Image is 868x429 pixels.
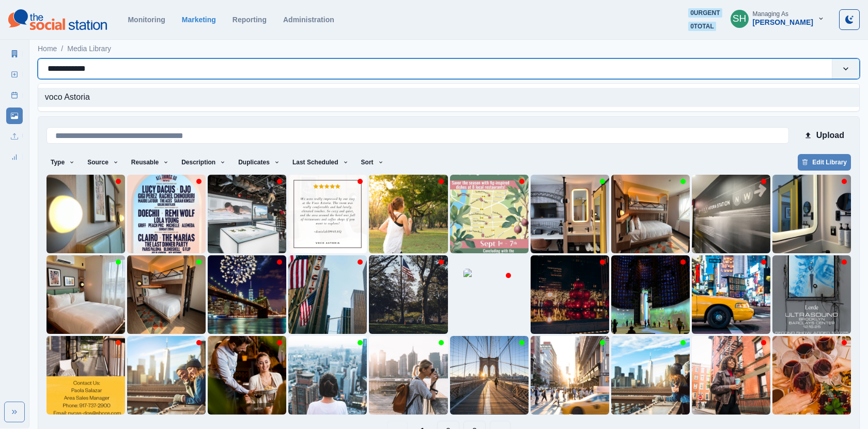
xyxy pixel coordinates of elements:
img: hv9o99boqxysniwda8hg [288,255,367,334]
img: alz4xhsnuexmkbrzzkcz [772,255,851,334]
img: rz5lwspdcfihnyxa0ffu [208,336,286,415]
button: Expand [4,402,25,422]
img: k8q7tead80lcpfvd3uqo [772,175,851,253]
img: axj8qftme9qvvca9hqxs [692,175,770,253]
div: [PERSON_NAME] [753,18,813,27]
img: pyy7ekvc55lmskr0pgp6 [531,336,609,415]
img: ovqpwi8qf2bqmispj813 [611,255,690,334]
button: Description [177,154,230,171]
button: Managing As[PERSON_NAME] [722,8,833,29]
button: Type [47,154,79,171]
span: 0 total [688,22,716,31]
button: Edit Library [798,154,851,171]
a: Uploads [6,128,23,145]
a: Marketing Summary [6,45,23,62]
img: oryuo0prjteckf5oyxb8 [611,336,690,415]
a: New Post [6,66,23,83]
img: he1sd0t0rcavislwwnd7 [531,255,609,334]
a: Reporting [233,16,267,24]
a: Marketing [182,16,216,24]
a: Media Library [6,108,23,124]
img: l4tw5qhh7pwhvgnrdr9a [450,336,529,415]
img: hw2xnw9abeh23wu1mvod [692,336,770,415]
img: nkygsecxpj2i5hbfqpj3 [208,255,286,334]
button: Upload [797,125,851,146]
button: Duplicates [234,154,284,171]
div: Sara Haas [733,6,747,31]
div: voco Astoria [38,88,859,107]
a: Administration [283,16,334,24]
img: salz9ggsktcbky0ay324 [208,175,286,253]
img: ilioyrhfs6u0tcu3dk3q [692,255,770,334]
img: lmmxmx4bxehcy0sma8ik [127,255,206,334]
nav: breadcrumb [38,43,111,54]
img: logoTextSVG.62801f218bc96a9b266caa72a09eb111.svg [8,9,107,30]
span: 0 urgent [688,8,722,18]
img: nb3p8sw2xr05fd9gln0v [288,336,367,415]
img: svtenong9oplywnydoh5 [369,175,447,253]
img: lrrbsqm0pxst86x4vl05 [611,175,690,253]
img: nswgyvz5px6zkuzgfx7y [288,175,367,253]
img: b0nzpuhwe2jko9jrhmcu [772,336,851,415]
a: Monitoring [128,16,165,24]
div: Managing As [753,10,788,18]
button: Last Scheduled [288,154,353,171]
button: Reusable [127,154,173,171]
img: rf6qnr2nc4cm637sklax [531,175,609,253]
img: kyejolecs4c8qlb4y7xy [127,336,206,415]
img: gio00opxpgaxkuvaur5v [47,255,125,334]
a: Review Summary [6,149,23,165]
img: usufnufl3199qil9p7cs [450,175,529,253]
button: Toggle Mode [839,9,860,30]
img: qkoyvh7idrqgf9wc7w3f [463,269,515,320]
span: / [61,43,63,54]
button: Source [83,154,123,171]
img: egl6847olcffgtm6gkgg [47,175,125,253]
img: ud0f93flsgxbdxpsruog [369,336,447,415]
a: Home [38,43,57,54]
img: ctg0nulpgfb98882ftux [47,336,125,415]
img: d93gyfmtfgrzn4ernuqx [369,255,447,334]
img: hn5i4nuokvcs4xoilzlr [127,175,206,253]
button: Sort [357,154,388,171]
a: Media Library [67,43,111,54]
a: Post Schedule [6,87,23,103]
